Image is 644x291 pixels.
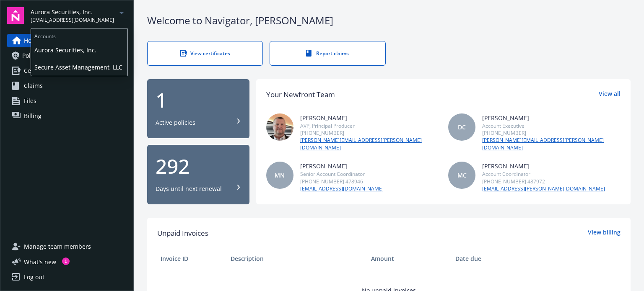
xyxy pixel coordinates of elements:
div: Report claims [287,50,368,57]
a: Certificates [7,64,127,77]
div: Active policies [156,118,195,127]
a: View all [599,89,621,100]
a: Policies [7,49,127,62]
span: What ' s new [24,258,56,266]
button: 292Days until next renewal [147,145,249,204]
span: MC [457,171,467,180]
a: [PERSON_NAME][EMAIL_ADDRESS][PERSON_NAME][DOMAIN_NAME] [300,136,439,152]
span: [EMAIL_ADDRESS][DOMAIN_NAME] [31,16,114,24]
span: Files [24,94,36,108]
span: Aurora Securities, Inc. [31,8,114,16]
a: Manage team members [7,240,127,253]
a: Report claims [270,41,385,66]
span: Manage team members [24,240,91,253]
a: View billing [588,228,621,239]
div: Account Coordinator [482,170,605,178]
span: Policies [22,49,43,62]
div: [PERSON_NAME] [482,113,621,122]
span: Unpaid Invoices [157,228,208,239]
th: Description [227,249,368,269]
img: photo [266,113,293,141]
div: View certificates [164,50,246,57]
th: Amount [368,249,452,269]
div: Your Newfront Team [266,89,335,100]
span: Secure Asset Management, LLC [34,59,124,76]
span: Certificates [24,64,55,77]
div: AVP, Principal Producer [300,122,439,129]
div: 1 [156,90,241,110]
a: Claims [7,79,127,93]
img: navigator-logo.svg [7,7,24,24]
span: Aurora Securities, Inc. [34,41,124,59]
span: Billing [24,109,42,123]
a: arrowDropDown [117,8,127,18]
div: [PHONE_NUMBER] 478946 [300,178,384,185]
div: Log out [24,270,44,284]
a: Billing [7,109,127,123]
button: What's new1 [7,258,70,266]
div: 1 [62,258,70,265]
span: DC [458,123,466,131]
button: 1Active policies [147,79,249,139]
div: Days until next renewal [156,185,222,193]
div: Welcome to Navigator , [PERSON_NAME] [147,13,631,28]
button: Aurora Securities, Inc.[EMAIL_ADDRESS][DOMAIN_NAME]arrowDropDown [31,7,127,24]
th: Date due [452,249,522,269]
th: Invoice ID [157,249,227,269]
div: 292 [156,156,241,176]
div: Senior Account Coordinator [300,170,384,178]
div: [PERSON_NAME] [300,162,384,170]
span: MN [275,171,285,180]
a: Files [7,94,127,108]
a: View certificates [147,41,263,66]
div: [PERSON_NAME] [300,113,439,122]
a: [EMAIL_ADDRESS][DOMAIN_NAME] [300,185,384,193]
div: [PERSON_NAME] [482,162,605,170]
a: [PERSON_NAME][EMAIL_ADDRESS][PERSON_NAME][DOMAIN_NAME] [482,136,621,152]
div: [PHONE_NUMBER] [482,129,621,136]
span: Home [24,34,40,47]
div: [PHONE_NUMBER] 487972 [482,178,605,185]
a: Home [7,34,127,47]
div: Account Executive [482,122,621,129]
div: [PHONE_NUMBER] [300,129,439,136]
a: [EMAIL_ADDRESS][PERSON_NAME][DOMAIN_NAME] [482,185,605,193]
span: Claims [24,79,43,93]
span: Accounts [31,28,127,41]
